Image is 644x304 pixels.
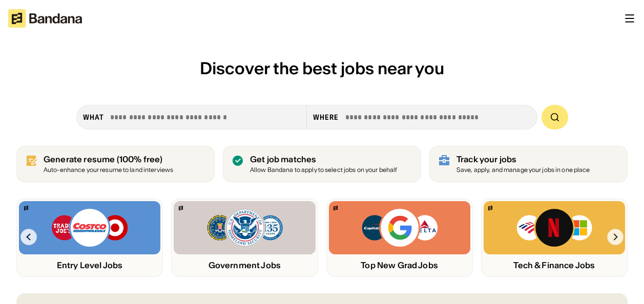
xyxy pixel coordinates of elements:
div: Entry Level Jobs [19,260,160,270]
img: Bandana logo [334,206,338,210]
a: Track your jobs Save, apply, and manage your jobs in one place [429,146,628,182]
div: Track your jobs [456,155,590,164]
img: Capital One, Google, Delta logos [361,207,439,248]
img: Left Arrow [20,229,37,245]
img: Bank of America, Netflix, Microsoft logos [516,207,593,248]
div: what [83,113,104,122]
a: Bandana logoTrader Joe’s, Costco, Target logosEntry Level Jobs [16,199,163,277]
div: Generate resume [44,155,173,164]
img: Bandana logotype [8,9,82,28]
div: Allow Bandana to apply to select jobs on your behalf [250,167,397,173]
span: (100% free) [117,154,163,164]
div: Government Jobs [174,260,315,270]
a: Get job matches Allow Bandana to apply to select jobs on your behalf [223,146,421,182]
img: Bandana logo [488,206,492,210]
div: Top New Grad Jobs [329,260,470,270]
a: Bandana logoFBI, DHS, MWRD logosGovernment Jobs [171,199,318,277]
span: Discover the best jobs near you [200,58,444,79]
a: Generate resume (100% free)Auto-enhance your resume to land interviews [16,146,215,182]
a: Bandana logoCapital One, Google, Delta logosTop New Grad Jobs [326,199,473,277]
img: Bandana logo [24,206,28,210]
div: Auto-enhance your resume to land interviews [44,167,173,173]
img: FBI, DHS, MWRD logos [206,207,284,248]
a: Bandana logoBank of America, Netflix, Microsoft logosTech & Finance Jobs [481,199,628,277]
div: Where [313,113,339,122]
img: Right Arrow [607,229,624,245]
img: Trader Joe’s, Costco, Target logos [51,207,129,248]
img: Bandana logo [179,206,183,210]
div: Save, apply, and manage your jobs in one place [456,167,590,173]
div: Tech & Finance Jobs [484,260,625,270]
div: Get job matches [250,155,397,164]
